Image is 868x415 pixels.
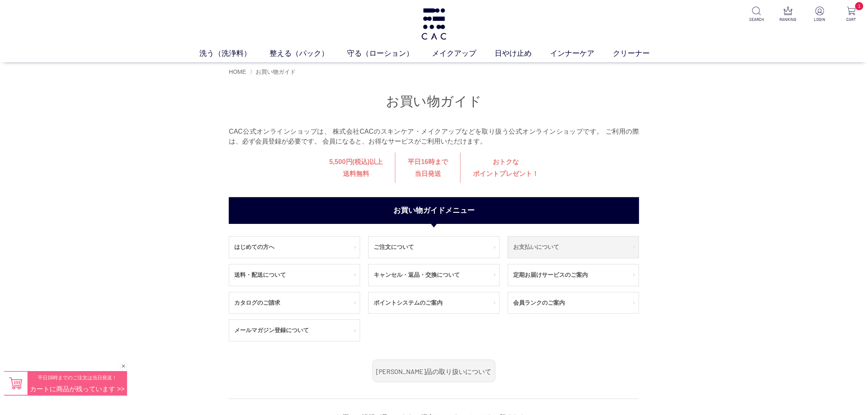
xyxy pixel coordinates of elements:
p: RANKING [778,16,798,23]
a: メールマガジン登録について [229,320,360,341]
a: 1 CART [841,7,861,23]
a: RANKING [778,7,798,23]
p: LOGIN [810,16,830,23]
a: カタログのご請求 [229,292,360,314]
a: HOME [229,68,246,75]
p: SEARCH [747,16,767,23]
h1: お買い物ガイド [229,93,639,110]
a: クリーナー [613,48,669,59]
a: メイクアップ [432,48,495,59]
a: LOGIN [810,7,830,23]
p: CART [841,16,861,23]
a: 定期お届けサービスのご案内 [508,265,639,286]
a: [PERSON_NAME]品の取り扱いについて [372,360,496,382]
a: ポイントシステムのご案内 [369,292,499,314]
img: logo [420,8,448,40]
a: お支払いについて [508,237,639,258]
a: インナーケア [550,48,613,59]
p: CAC公式オンラインショップは、 株式会社CACのスキンケア・メイクアップなどを取り扱う公式オンラインショップです。 ご利用の際は、必ず会員登録が必要です。 会員になると、お得なサービスがご利用... [229,127,639,146]
a: はじめての方へ [229,237,360,258]
a: 送料・配送について [229,265,360,286]
a: ご注文について [369,237,499,258]
a: 整える（パック） [270,48,347,59]
a: 洗う（洗浄料） [200,48,270,59]
span: お買い物ガイド [256,68,296,75]
a: 会員ランクのご案内 [508,292,639,314]
h2: お買い物ガイドメニュー [229,197,639,224]
div: おトクな ポイントプレゼント！ [460,153,551,183]
a: 守る（ローション） [347,48,432,59]
a: SEARCH [747,7,767,23]
a: キャンセル・返品・交換について [369,265,499,286]
span: 1 [855,2,863,10]
div: 5,500円(税込)以上 送料無料 [317,153,395,183]
div: 平日16時まで 当日発送 [395,153,460,183]
li: 〉 [250,68,298,76]
a: 日やけ止め [495,48,550,59]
